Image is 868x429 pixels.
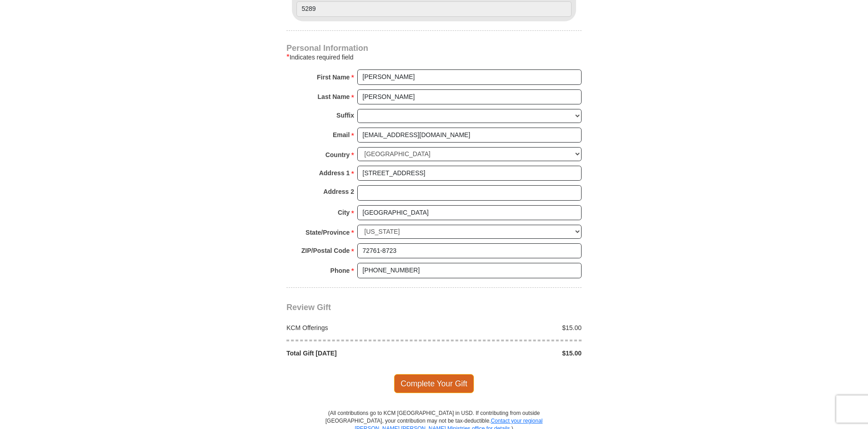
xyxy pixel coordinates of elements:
[306,226,350,239] strong: State/Province
[338,206,350,219] strong: City
[394,374,474,393] span: Complete Your Gift
[333,128,350,141] strong: Email
[319,167,350,179] strong: Address 1
[286,303,331,312] span: Review Gift
[286,52,582,63] div: Indicates required field
[323,185,354,198] strong: Address 2
[325,148,350,161] strong: Country
[296,1,572,17] input: Last 4
[317,71,350,84] strong: First Name
[286,44,582,52] h4: Personal Information
[434,349,587,358] div: $15.00
[282,323,434,332] div: KCM Offerings
[318,90,350,103] strong: Last Name
[330,264,350,277] strong: Phone
[301,244,350,257] strong: ZIP/Postal Code
[336,109,354,122] strong: Suffix
[434,323,587,332] div: $15.00
[282,349,434,358] div: Total Gift [DATE]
